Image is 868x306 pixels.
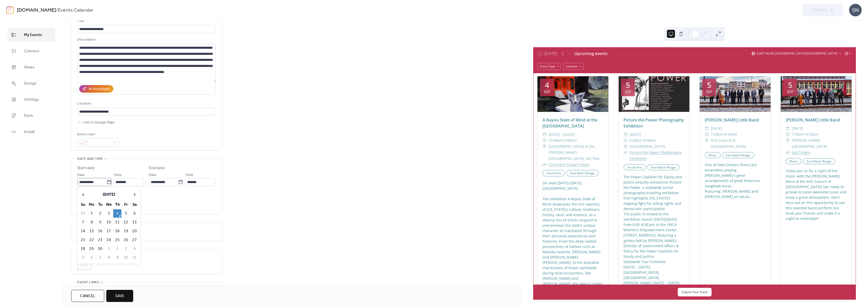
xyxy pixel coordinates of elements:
[804,131,806,137] span: -
[96,200,104,209] th: Tu
[89,86,110,92] div: AI Assistant
[96,245,104,253] td: 30
[542,162,547,168] div: ​
[96,218,104,226] td: 9
[8,93,55,106] a: Settings
[24,129,34,135] span: Install
[623,143,628,149] div: ​
[24,64,35,70] span: Views
[24,81,37,87] span: Design
[88,218,96,226] td: 8
[77,132,118,138] div: Event color
[723,131,725,137] span: -
[113,253,121,262] td: 9
[77,101,214,107] div: Location
[88,200,96,209] th: Mo
[8,125,55,139] a: Install
[24,113,33,119] span: Form
[80,293,95,299] span: Cancel
[705,137,709,143] div: ​
[77,37,214,43] div: Description
[542,137,547,143] div: ​
[564,137,577,143] span: 5:00pm
[8,28,55,42] a: My Events
[806,131,818,137] span: 8:30pm
[79,218,87,226] td: 7
[792,137,847,149] span: [PERSON_NAME] [GEOGRAPHIC_DATA]
[122,209,130,218] td: 5
[96,236,104,244] td: 23
[630,143,666,149] span: [GEOGRAPHIC_DATA].
[8,76,55,90] a: Design
[707,81,711,89] div: 5
[88,189,130,200] th: [DATE]
[130,245,139,253] td: 4
[149,165,165,171] div: End date
[643,137,656,143] span: 8:00pm
[705,131,709,137] div: ​
[88,253,96,262] td: 6
[122,236,130,244] td: 26
[786,137,790,143] div: ​
[88,245,96,253] td: 29
[122,218,130,226] td: 12
[130,227,139,235] td: 20
[8,60,55,74] a: Views
[549,137,563,143] span: 10:00am
[711,125,722,132] span: [DATE]
[105,209,113,218] td: 3
[56,6,58,15] b: /
[711,137,766,149] span: Arts Council of [GEOGRAPHIC_DATA]
[786,131,790,137] div: ​
[105,200,113,209] th: We
[105,218,113,226] td: 10
[113,245,121,253] td: 2
[545,81,549,89] div: 4
[88,236,96,244] td: 22
[122,245,130,253] td: 3
[786,125,790,132] div: ​
[711,131,723,137] span: 7:00pm
[185,172,193,178] span: Time
[542,117,598,129] a: A Bayou State of Mind at the [GEOGRAPHIC_DATA]
[113,209,121,218] td: 4
[792,125,803,132] span: [DATE]
[549,143,603,161] span: [GEOGRAPHIC_DATA] at the [PERSON_NAME][GEOGRAPHIC_DATA], 5th floor
[623,132,628,138] div: ​
[542,143,547,149] div: ​
[77,156,103,162] span: Date and time
[705,125,709,132] div: ​
[79,245,87,253] td: 28
[544,90,550,94] div: Sep
[8,44,55,58] a: Connect
[623,117,684,129] a: Picture the Power Photography Exhibition
[96,253,104,262] td: 7
[625,90,631,94] div: Sep
[130,218,139,226] td: 13
[700,162,771,199] div: One of New Orleans finest jazz ensembles playing [PERSON_NAME]'s great arrangements of great Amer...
[8,109,55,122] a: Form
[788,81,792,89] div: 5
[626,81,630,89] div: 5
[71,290,104,302] button: Cancel
[113,200,121,209] th: Th
[79,189,87,199] span: ‹
[781,168,852,221] div: Come join us for a night of live music with the [PERSON_NAME] Band at the Arts Council of [GEOGRA...
[6,6,14,14] img: logo
[549,132,575,138] span: [DATE] - [DATE]
[105,245,113,253] td: 1
[88,209,96,218] td: 1
[849,4,862,16] div: SN
[114,172,122,178] span: Time
[549,162,589,167] a: Click here to learn more
[757,52,837,55] span: (GMT-06:00) [GEOGRAPHIC_DATA]/[GEOGRAPHIC_DATA]
[77,279,99,286] span: Event links
[113,236,121,244] td: 25
[79,227,87,235] td: 14
[58,6,93,15] b: Events Calendar
[105,227,113,235] td: 17
[24,97,39,103] span: Settings
[122,227,130,235] td: 19
[130,200,139,209] th: Sa
[77,172,85,178] span: Date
